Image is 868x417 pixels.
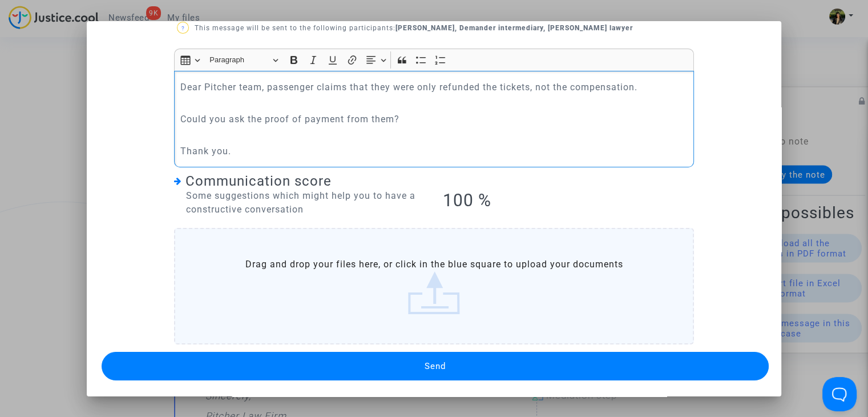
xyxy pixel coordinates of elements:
[395,24,633,32] b: [PERSON_NAME], Demander intermediary, [PERSON_NAME] lawyer
[102,352,769,380] button: Send
[822,377,857,411] iframe: Help Scout Beacon - Open
[180,112,688,126] p: Could you ask the proof of payment from them?
[185,173,332,189] span: Communication score
[177,21,633,35] p: This message will be sent to the following participants:
[174,49,694,71] div: Editor toolbar
[180,144,688,158] p: Thank you.
[204,51,283,69] button: Paragraph
[181,25,184,31] span: ?
[174,71,694,167] div: Rich Text Editor, main
[180,80,688,94] p: Dear Pitcher team, passenger claims that they were only refunded the tickets, not the compensation.
[209,53,269,67] span: Paragraph
[174,189,426,216] div: Some suggestions which might help you to have a constructive conversation
[442,190,694,211] h1: 100 %
[425,361,446,371] span: Send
